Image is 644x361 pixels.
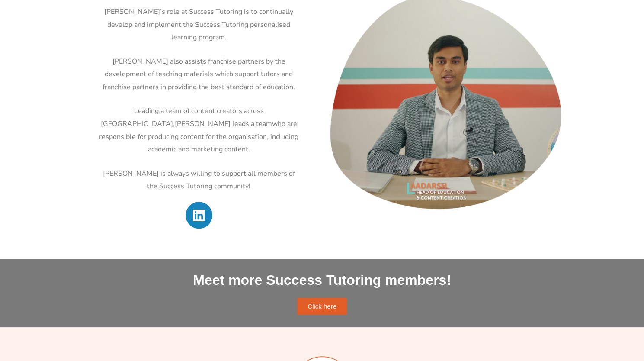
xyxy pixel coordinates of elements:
[97,105,301,156] p: Leading a team of content creators across [GEOGRAPHIC_DATA],
[97,168,301,193] div: [PERSON_NAME] is always willing to support all members of the Success Tutoring community!
[97,6,301,44] p: [PERSON_NAME]’s role at Success Tutoring is to continually develop and implement the Success Tuto...
[308,303,336,309] span: Click here
[80,271,564,290] h2: Meet more Success Tutoring members!
[500,263,644,361] iframe: Chat Widget
[297,298,347,315] a: Click here
[99,119,298,154] span: who are responsible for producing content for the organisation, including academic and marketing ...
[175,119,272,129] span: [PERSON_NAME] leads a team
[97,55,301,94] p: [PERSON_NAME] also assists franchise partners by the development of teaching materials which supp...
